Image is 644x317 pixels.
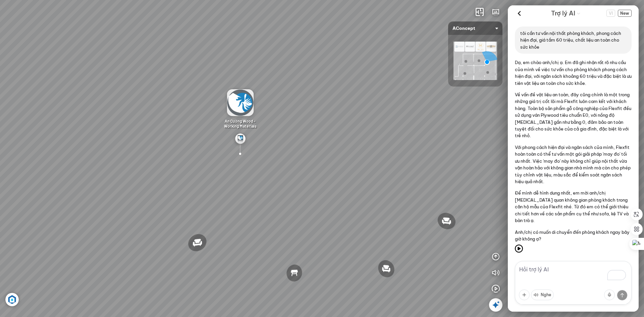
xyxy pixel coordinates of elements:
span: New [618,10,632,17]
p: Dạ, em chào anh/chị ạ. Em đã ghi nhận rất rõ nhu cầu của mình về việc tư vấn cho phòng khách phon... [515,59,632,87]
textarea: To enrich screen reader interactions, please activate Accessibility in Grammarly extension settings [515,261,632,305]
button: Change language [606,10,615,17]
div: AI Guide options [551,8,581,18]
p: Để mình dễ hình dung nhất, em mời anh/chị [MEDICAL_DATA] quan không gian phòng khách trong căn hộ... [515,190,632,224]
img: AConcept_CTMHTJT2R6E4.png [453,42,497,80]
img: Group_271_UEWYKENUG3M6.png [235,134,246,144]
span: AConcept [452,21,498,35]
span: Trợ lý AI [551,9,575,18]
p: Với phong cách hiện đại và ngân sách của mình, Flexfit hoàn toàn có thể tư vấn một gói giải pháp ... [515,144,632,185]
span: An Cường Wood - Working Materials [224,119,257,128]
img: logo_An_Cuong_p_D4EHE666TACD_thumbnail.png [227,89,254,116]
span: VI [606,10,615,17]
p: Về vấn đề vật liệu an toàn, đây cũng chính là một trong những giá trị cốt lõi mà Flexfit luôn cam... [515,91,632,139]
p: tôi cần tư vấn nội thất phòng khách, phong cách hiện đại, giá tầm 60 triệu, chất liệu an toàn cho... [520,30,626,50]
img: Artboard_6_4x_1_F4RHW9YJWHU.jpg [5,293,19,306]
p: Anh/chị có muốn di chuyển đến phòng khách ngay bây giờ không ạ? [515,229,632,243]
button: New Chat [618,10,632,17]
button: Nghe [531,289,554,300]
